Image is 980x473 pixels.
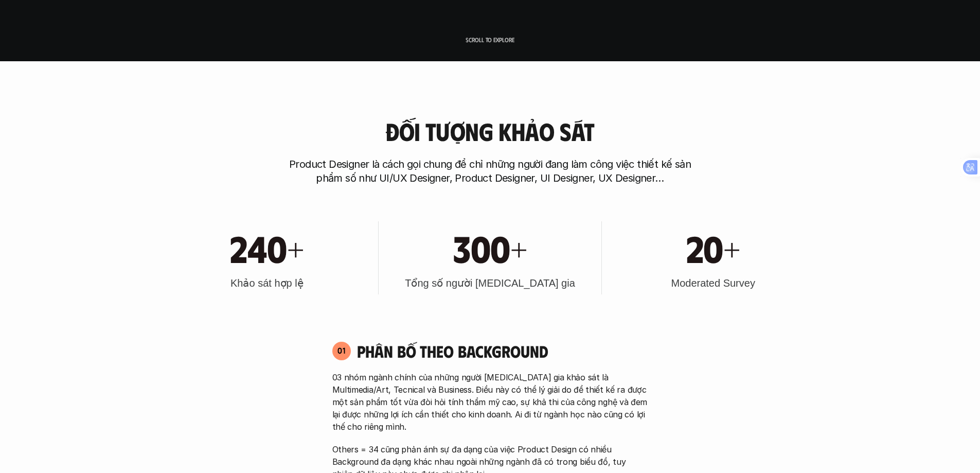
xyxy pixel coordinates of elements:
[284,157,696,185] p: Product Designer là cách gọi chung để chỉ những người đang làm công việc thiết kế sản phẩm số như...
[332,371,648,433] p: 03 nhóm ngành chính của những người [MEDICAL_DATA] gia khảo sát là Multimedia/Art, Tecnical và Bu...
[337,346,346,355] p: 01
[671,276,755,290] h3: Moderated Survey
[230,225,304,270] h1: 240+
[453,225,527,270] h1: 300+
[230,276,304,290] h3: Khảo sát hợp lệ
[357,341,648,361] h4: Phân bố theo background
[466,36,514,43] p: Scroll to explore
[385,118,594,145] h3: Đối tượng khảo sát
[686,225,740,270] h1: 20+
[405,276,575,290] h3: Tổng số người [MEDICAL_DATA] gia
